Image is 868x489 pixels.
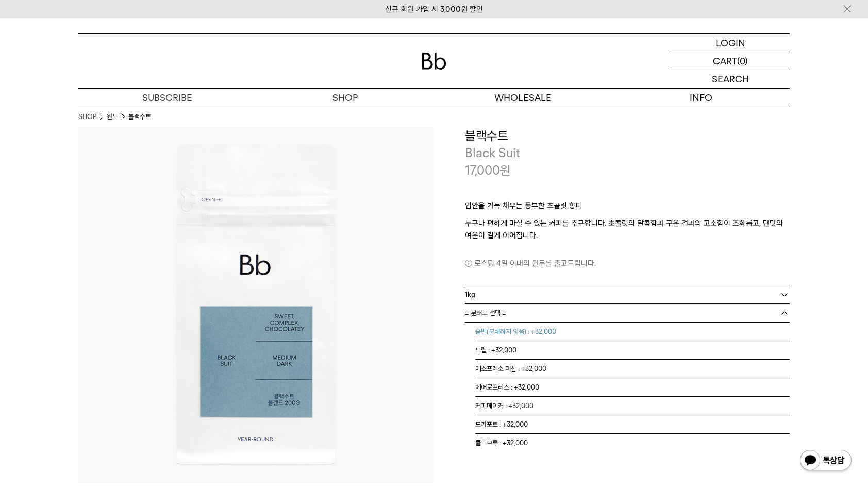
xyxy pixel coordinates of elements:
li: 에스프레소 머신 : +32,000 [475,360,790,378]
li: 콜드브루 : +32,000 [475,434,790,452]
a: SHOP [78,112,96,122]
p: (0) [737,52,748,70]
span: 원 [500,163,511,178]
img: 블랙수트 [78,127,434,483]
span: 1kg [465,285,475,303]
p: INFO [612,89,790,107]
a: 신규 회원 가입 시 3,000원 할인 [385,5,483,14]
a: SHOP [256,89,434,107]
h3: 블랙수트 [465,127,790,145]
p: 입안을 가득 채우는 풍부한 초콜릿 향미 [465,199,790,217]
p: Black Suit [465,144,790,162]
p: WHOLESALE [434,89,612,107]
a: 원두 [107,112,118,122]
p: CART [713,52,737,70]
li: 홀빈(분쇄하지 않음) : +32,000 [475,323,790,341]
p: SEARCH [712,70,749,88]
img: 카카오톡 채널 1:1 채팅 버튼 [799,449,853,474]
p: 누구나 편하게 마실 수 있는 커피를 추구합니다. 초콜릿의 달콤함과 구운 견과의 고소함이 조화롭고, 단맛의 여운이 길게 이어집니다. [465,217,790,242]
li: 커피메이커 : +32,000 [475,397,790,415]
a: SUBSCRIBE [78,89,256,107]
a: LOGIN [671,34,790,52]
li: 드립 : +32,000 [475,341,790,360]
li: 블랙수트 [128,112,151,122]
p: LOGIN [716,34,745,52]
p: 17,000 [465,162,511,179]
li: 모카포트 : +32,000 [475,415,790,434]
a: CART (0) [671,52,790,70]
span: = 분쇄도 선택 = [465,304,506,322]
img: 로고 [422,53,446,70]
li: 에어로프레스 : +32,000 [475,378,790,397]
p: 로스팅 4일 이내의 원두를 출고드립니다. [465,257,790,269]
